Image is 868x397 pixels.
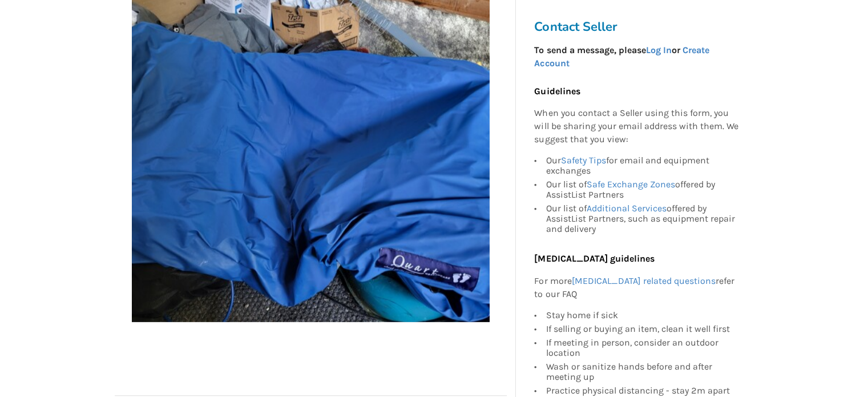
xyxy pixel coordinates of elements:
[534,253,654,264] b: [MEDICAL_DATA] guidelines
[645,45,671,55] a: Log In
[571,275,715,286] a: [MEDICAL_DATA] related questions
[546,202,738,234] div: Our list of offered by AssistList Partners, such as equipment repair and delivery
[546,336,738,360] div: If meeting in person, consider an outdoor location
[534,19,744,35] h3: Contact Seller
[560,155,605,166] a: Safety Tips
[586,203,666,214] a: Additional Services
[546,360,738,384] div: Wash or sanitize hands before and after meeting up
[534,275,738,301] p: For more refer to our FAQ
[546,310,738,322] div: Stay home if sick
[534,45,709,69] strong: To send a message, please or
[546,178,738,202] div: Our list of offered by AssistList Partners
[546,322,738,336] div: If selling or buying an item, clean it well first
[546,155,738,178] div: Our for email and equipment exchanges
[534,86,580,97] b: Guidelines
[534,107,738,147] p: When you contact a Seller using this form, you will be sharing your email address with them. We s...
[586,179,675,190] a: Safe Exchange Zones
